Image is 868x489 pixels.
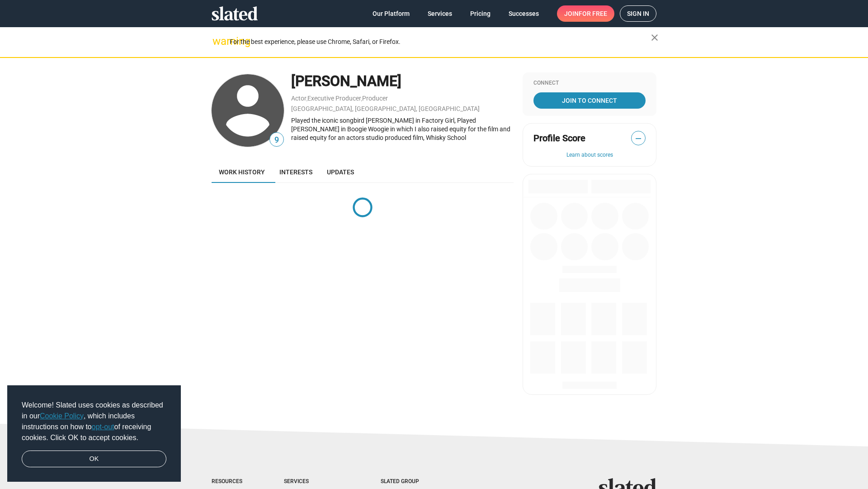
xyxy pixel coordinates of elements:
div: Slated Group [381,478,442,485]
span: Services [428,5,452,22]
a: Pricing [463,5,498,22]
span: Welcome! Slated uses cookies as described in our , which includes instructions on how to of recei... [22,400,166,443]
a: Sign in [620,5,656,22]
div: [PERSON_NAME] [291,72,514,91]
span: Successes [509,5,539,22]
a: Join To Connect [533,92,646,109]
span: Updates [327,168,354,176]
span: Profile Score [533,132,585,144]
a: Executive Producer [307,95,361,102]
button: Learn about scores [533,152,646,159]
span: Interests [279,168,312,176]
a: opt-out [92,423,114,431]
span: for free [579,5,607,22]
span: Work history [219,168,265,176]
div: cookieconsent [7,385,181,482]
a: Interests [272,161,320,183]
div: Connect [533,80,646,87]
mat-icon: close [649,32,660,43]
div: For the best experience, please use Chrome, Safari, or Firefox. [230,36,651,48]
a: Joinfor free [557,5,614,22]
a: Successes [501,5,546,22]
span: — [632,133,645,144]
span: Join To Connect [535,92,644,109]
span: Our Platform [373,5,410,22]
a: Actor [291,95,307,102]
div: Services [284,478,344,485]
a: Our Platform [365,5,417,22]
a: [GEOGRAPHIC_DATA], [GEOGRAPHIC_DATA], [GEOGRAPHIC_DATA] [291,105,480,112]
span: Sign in [627,6,649,21]
div: Resources [212,478,248,485]
a: Services [420,5,459,22]
span: Join [564,5,607,22]
a: dismiss cookie message [22,451,166,468]
a: Work history [212,161,272,183]
div: Played the iconic songbird [PERSON_NAME] in Factory Girl, Played [PERSON_NAME] in Boogie Woogie i... [291,116,514,142]
a: Producer [362,95,388,102]
a: Cookie Policy [40,412,84,420]
span: 9 [270,134,283,146]
span: , [361,96,362,101]
span: , [307,96,307,101]
a: Updates [320,161,361,183]
span: Pricing [470,5,491,22]
mat-icon: warning [212,36,223,47]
